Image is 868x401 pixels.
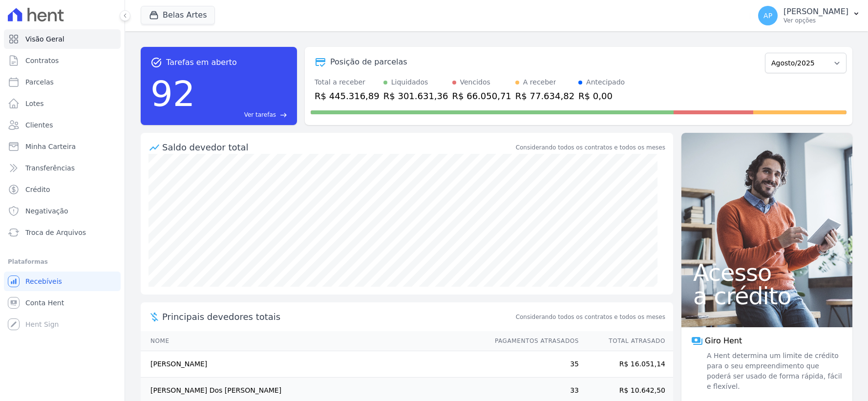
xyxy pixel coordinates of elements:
[486,331,579,351] th: Pagamentos Atrasados
[25,99,44,108] span: Lotes
[162,141,514,154] div: Saldo devedor total
[244,110,276,119] span: Ver tarefas
[579,331,673,351] th: Total Atrasado
[25,298,64,308] span: Conta Hent
[162,310,514,323] span: Principais devedores totais
[25,163,75,173] span: Transferências
[383,89,448,103] div: R$ 301.631,36
[750,2,868,29] button: AP [PERSON_NAME] Ver opções
[4,115,121,135] a: Clientes
[693,284,841,308] span: a crédito
[4,137,121,156] a: Minha Carteira
[4,94,121,113] a: Lotes
[586,77,625,87] div: Antecipado
[579,351,673,378] td: R$ 16.051,14
[705,351,843,392] span: A Hent determina um limite de crédito para o seu empreendimento que poderá ser usado de forma ráp...
[391,77,428,87] div: Liquidados
[25,206,68,216] span: Negativação
[330,56,407,68] div: Posição de parcelas
[705,335,742,347] span: Giro Hent
[693,261,841,284] span: Acesso
[515,89,574,103] div: R$ 77.634,82
[141,351,486,378] td: [PERSON_NAME]
[4,272,121,291] a: Recebíveis
[25,142,76,151] span: Minha Carteira
[8,256,117,268] div: Plataformas
[460,77,490,87] div: Vencidos
[25,276,62,286] span: Recebíveis
[516,313,665,321] span: Considerando todos os contratos e todos os meses
[523,77,556,87] div: A receber
[486,351,579,378] td: 35
[150,68,195,119] div: 92
[516,143,665,152] div: Considerando todos os contratos e todos os meses
[150,57,162,68] span: task_alt
[280,111,287,119] span: east
[25,56,59,65] span: Contratos
[783,17,848,24] p: Ver opções
[25,34,64,44] span: Visão Geral
[4,180,121,199] a: Crédito
[166,57,237,68] span: Tarefas em aberto
[141,6,215,24] button: Belas Artes
[452,89,511,103] div: R$ 66.050,71
[783,7,848,17] p: [PERSON_NAME]
[763,12,772,19] span: AP
[4,158,121,178] a: Transferências
[4,51,121,70] a: Contratos
[578,89,625,103] div: R$ 0,00
[199,110,287,119] a: Ver tarefas east
[4,293,121,313] a: Conta Hent
[4,201,121,221] a: Negativação
[25,77,54,87] span: Parcelas
[25,228,86,237] span: Troca de Arquivos
[4,29,121,49] a: Visão Geral
[25,120,53,130] span: Clientes
[4,223,121,242] a: Troca de Arquivos
[141,331,486,351] th: Nome
[25,185,50,194] span: Crédito
[315,77,380,87] div: Total a receber
[4,72,121,92] a: Parcelas
[315,89,380,103] div: R$ 445.316,89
